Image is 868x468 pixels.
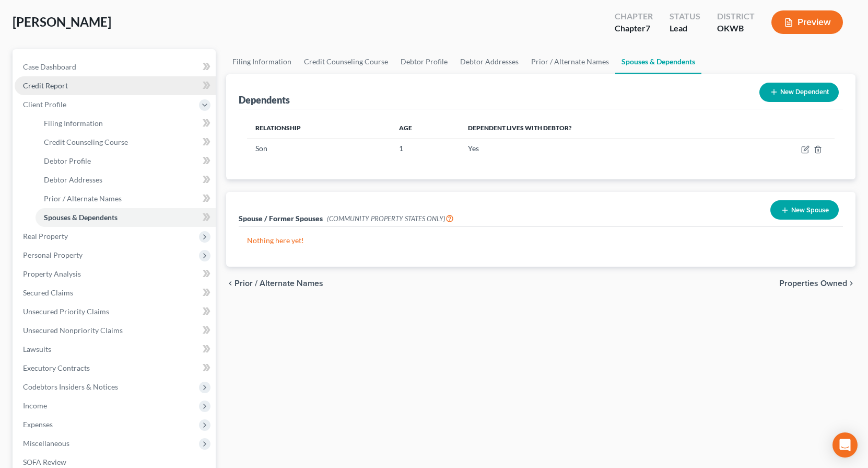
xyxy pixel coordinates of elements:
[23,326,123,335] span: Unsecured Nonpriority Claims
[770,200,839,220] button: New Spouse
[234,279,323,288] span: Prior / Alternate Names
[23,269,81,278] span: Property Analysis
[36,189,216,208] a: Prior / Alternate Names
[36,208,216,227] a: Spouses & Dependents
[460,139,738,158] td: Yes
[23,288,73,297] span: Secured Claims
[391,139,460,158] td: 1
[44,194,122,203] span: Prior / Alternate Names
[13,14,111,29] span: [PERSON_NAME]
[670,10,700,22] div: Status
[23,100,66,109] span: Client Profile
[15,321,216,340] a: Unsecured Nonpriority Claims
[23,382,118,391] span: Codebtors Insiders & Notices
[646,23,650,33] span: 7
[615,49,701,74] a: Spouses & Dependents
[23,232,68,241] span: Real Property
[525,49,615,74] a: Prior / Alternate Names
[226,49,298,74] a: Filing Information
[779,279,855,288] button: Properties Owned chevron_right
[23,458,66,466] span: SOFA Review
[44,119,103,128] span: Filing Information
[15,58,216,76] a: Case Dashboard
[717,10,755,22] div: District
[247,235,835,246] p: Nothing here yet!
[460,118,738,139] th: Dependent lives with debtor?
[15,265,216,283] a: Property Analysis
[394,49,454,74] a: Debtor Profile
[717,22,755,35] div: OKWB
[23,439,69,448] span: Miscellaneous
[44,213,118,222] span: Spouses & Dependents
[391,118,460,139] th: Age
[771,10,843,34] button: Preview
[226,279,323,288] button: chevron_left Prior / Alternate Names
[23,81,68,90] span: Credit Report
[247,118,391,139] th: Relationship
[44,138,128,146] span: Credit Counseling Course
[23,363,90,372] span: Executory Contracts
[832,432,858,458] div: Open Intercom Messenger
[23,345,51,353] span: Lawsuits
[15,302,216,321] a: Unsecured Priority Claims
[36,114,216,133] a: Filing Information
[247,139,391,158] td: Son
[759,83,839,102] button: New Dependent
[23,420,53,429] span: Expenses
[23,62,76,71] span: Case Dashboard
[36,152,216,170] a: Debtor Profile
[23,307,109,316] span: Unsecured Priority Claims
[239,214,323,223] span: Spouse / Former Spouses
[36,170,216,189] a: Debtor Addresses
[44,156,91,165] span: Debtor Profile
[239,94,290,106] div: Dependents
[454,49,525,74] a: Debtor Addresses
[23,250,83,259] span: Personal Property
[15,76,216,95] a: Credit Report
[327,214,454,223] span: (COMMUNITY PROPERTY STATES ONLY)
[670,22,700,35] div: Lead
[36,133,216,152] a: Credit Counseling Course
[298,49,394,74] a: Credit Counseling Course
[15,340,216,359] a: Lawsuits
[779,279,847,288] span: Properties Owned
[226,279,234,288] i: chevron_left
[847,279,855,288] i: chevron_right
[23,401,47,410] span: Income
[15,359,216,378] a: Executory Contracts
[615,22,653,35] div: Chapter
[44,175,102,184] span: Debtor Addresses
[15,283,216,302] a: Secured Claims
[615,10,653,22] div: Chapter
